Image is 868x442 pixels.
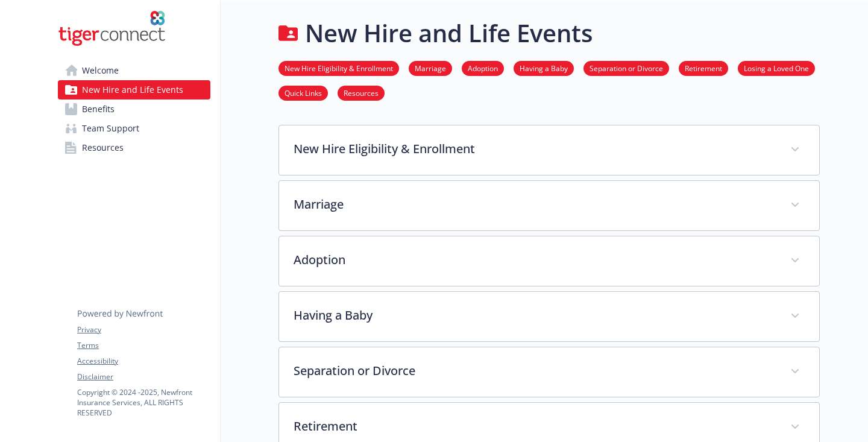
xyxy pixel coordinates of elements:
[77,340,210,351] a: Terms
[294,140,776,158] p: New Hire Eligibility & Enrollment
[462,62,504,74] a: Adoption
[58,80,210,99] a: New Hire and Life Events
[58,119,210,138] a: Team Support
[279,347,819,397] div: Separation or Divorce
[77,371,210,382] a: Disclaimer
[58,61,210,80] a: Welcome
[294,417,776,435] p: Retirement
[294,195,776,213] p: Marriage
[279,236,819,286] div: Adoption
[58,138,210,157] a: Resources
[58,99,210,119] a: Benefits
[82,138,124,157] span: Resources
[77,324,210,335] a: Privacy
[77,356,210,367] a: Accessibility
[279,292,819,341] div: Having a Baby
[338,87,385,98] a: Resources
[278,62,399,74] a: New Hire Eligibility & Enrollment
[279,181,819,230] div: Marriage
[583,62,669,74] a: Separation or Divorce
[82,61,119,80] span: Welcome
[305,15,593,51] h1: New Hire and Life Events
[279,125,819,175] div: New Hire Eligibility & Enrollment
[77,387,210,418] p: Copyright © 2024 - 2025 , Newfront Insurance Services, ALL RIGHTS RESERVED
[82,99,115,119] span: Benefits
[514,62,574,74] a: Having a Baby
[294,306,776,324] p: Having a Baby
[82,119,139,138] span: Team Support
[82,80,183,99] span: New Hire and Life Events
[409,62,452,74] a: Marriage
[278,87,328,98] a: Quick Links
[294,362,776,380] p: Separation or Divorce
[738,62,815,74] a: Losing a Loved One
[679,62,728,74] a: Retirement
[294,251,776,269] p: Adoption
